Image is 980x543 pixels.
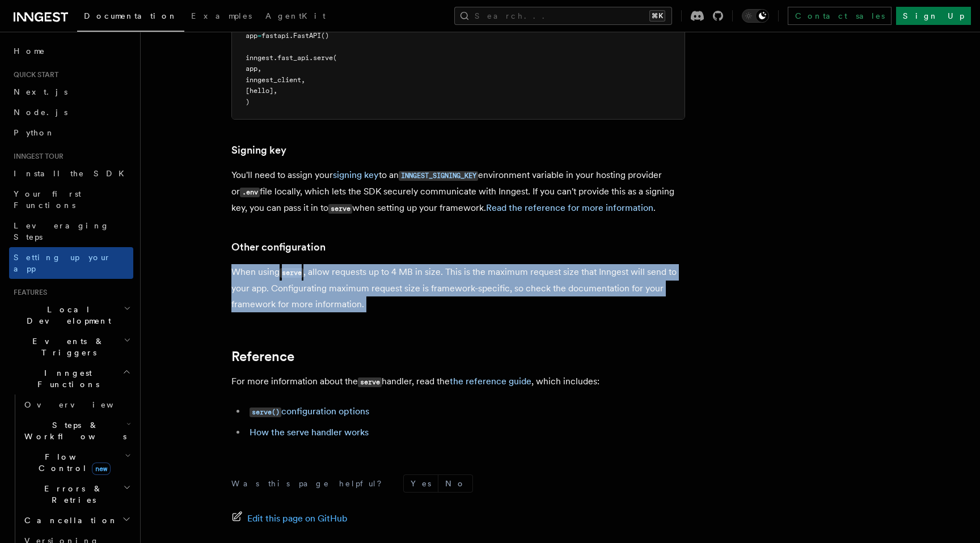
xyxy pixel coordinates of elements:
span: () [321,32,329,40]
span: serve [313,54,333,62]
button: Local Development [9,299,133,331]
a: signing key [333,169,379,180]
a: Overview [20,394,133,415]
span: Overview [24,400,141,409]
a: Signing key [231,142,286,158]
button: No [438,475,472,492]
span: app [246,32,257,40]
span: FastAPI [293,32,321,40]
span: Quick start [9,70,58,79]
span: Local Development [9,304,124,326]
a: Python [9,122,133,143]
span: [hello], [246,87,277,95]
button: Yes [404,475,438,492]
a: serve()configuration options [250,406,369,417]
a: Your first Functions [9,184,133,215]
a: Edit this page on GitHub [231,511,348,527]
a: Read the reference for more information [486,202,653,213]
a: Sign Up [896,7,971,25]
button: Errors & Retries [20,478,133,510]
a: Reference [231,349,294,364]
span: Events & Triggers [9,336,124,358]
span: Node.js [14,108,67,117]
span: . [273,54,277,62]
span: Errors & Retries [20,483,123,506]
code: serve [328,204,352,214]
a: AgentKit [259,3,332,31]
code: serve [358,377,382,387]
p: Was this page helpful? [231,478,390,489]
a: Node.js [9,102,133,122]
span: Your first Functions [14,189,81,210]
kbd: ⌘K [649,10,665,22]
a: How the serve handler works [250,427,369,438]
span: Next.js [14,87,67,96]
button: Toggle dark mode [742,9,769,23]
a: Home [9,41,133,61]
button: Cancellation [20,510,133,531]
span: fast_api [277,54,309,62]
span: = [257,32,261,40]
span: Examples [191,11,252,20]
a: Documentation [77,3,184,32]
p: You'll need to assign your to an environment variable in your hosting provider or file locally, w... [231,167,685,217]
span: Leveraging Steps [14,221,109,241]
button: Search...⌘K [454,7,672,25]
a: Examples [184,3,259,31]
button: Steps & Workflows [20,415,133,447]
span: Edit this page on GitHub [247,511,348,527]
span: . [309,54,313,62]
span: . [289,32,293,40]
code: .env [240,188,260,197]
span: Features [9,288,47,297]
span: Install the SDK [14,169,131,178]
button: Flow Controlnew [20,447,133,478]
a: Contact sales [788,7,892,25]
span: fastapi [261,32,289,40]
span: inngest [246,54,273,62]
span: Steps & Workflows [20,419,126,442]
a: Leveraging Steps [9,215,133,247]
button: Inngest Functions [9,363,133,394]
a: Other configuration [231,239,326,255]
a: Next.js [9,82,133,102]
span: Home [14,45,45,57]
span: Python [14,128,55,137]
span: Setting up your app [14,253,111,273]
span: AgentKit [265,11,326,20]
span: inngest_client, [246,76,305,84]
a: INNGEST_SIGNING_KEY [399,169,478,180]
a: Setting up your app [9,247,133,279]
button: Events & Triggers [9,331,133,363]
code: serve() [250,408,281,417]
span: ) [246,98,250,106]
span: Inngest Functions [9,367,122,390]
span: Inngest tour [9,152,64,161]
span: Documentation [84,11,178,20]
p: For more information about the handler, read the , which includes: [231,374,685,390]
span: Flow Control [20,451,125,474]
span: app, [246,65,261,73]
p: When using , allow requests up to 4 MB in size. This is the maximum request size that Inngest wil... [231,264,685,312]
span: ( [333,54,337,62]
a: the reference guide [450,376,531,387]
a: Install the SDK [9,163,133,184]
code: serve [280,268,303,278]
code: INNGEST_SIGNING_KEY [399,171,478,181]
span: new [92,463,111,475]
span: Cancellation [20,515,118,526]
